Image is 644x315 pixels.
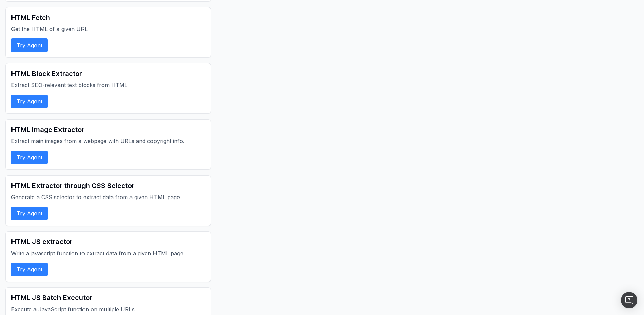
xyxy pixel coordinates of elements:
[11,95,48,108] button: Try Agent
[11,263,48,276] button: Try Agent
[11,125,205,134] h2: HTML Image Extractor
[11,207,48,220] button: Try Agent
[11,13,205,22] h2: HTML Fetch
[11,249,205,257] p: Write a javascript function to extract data from a given HTML page
[11,193,205,201] p: Generate a CSS selector to extract data from a given HTML page
[11,137,205,145] p: Extract main images from a webpage with URLs and copyright info.
[11,25,205,33] p: Get the HTML of a given URL
[11,181,205,190] h2: HTML Extractor through CSS Selector
[11,81,205,89] p: Extract SEO-relevant text blocks from HTML
[11,305,205,313] p: Execute a JavaScript function on multiple URLs
[11,69,205,78] h2: HTML Block Extractor
[11,151,48,164] button: Try Agent
[11,293,205,303] h2: HTML JS Batch Executor
[11,38,48,52] button: Try Agent
[621,292,637,308] div: Open Intercom Messenger
[11,237,205,246] h2: HTML JS extractor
